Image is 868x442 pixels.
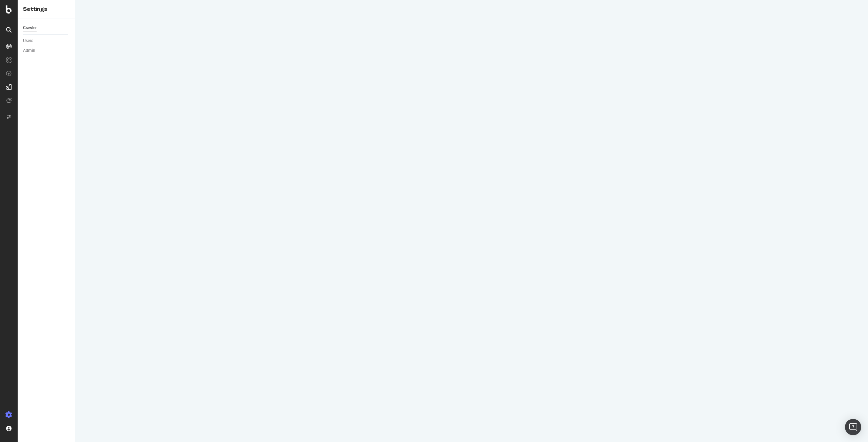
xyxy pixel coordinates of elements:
[845,419,861,435] div: Open Intercom Messenger
[23,5,70,13] div: Settings
[23,37,70,44] a: Users
[23,24,70,31] a: Crawler
[23,37,33,44] div: Users
[23,47,70,54] a: Admin
[23,24,37,31] div: Crawler
[23,47,35,54] div: Admin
